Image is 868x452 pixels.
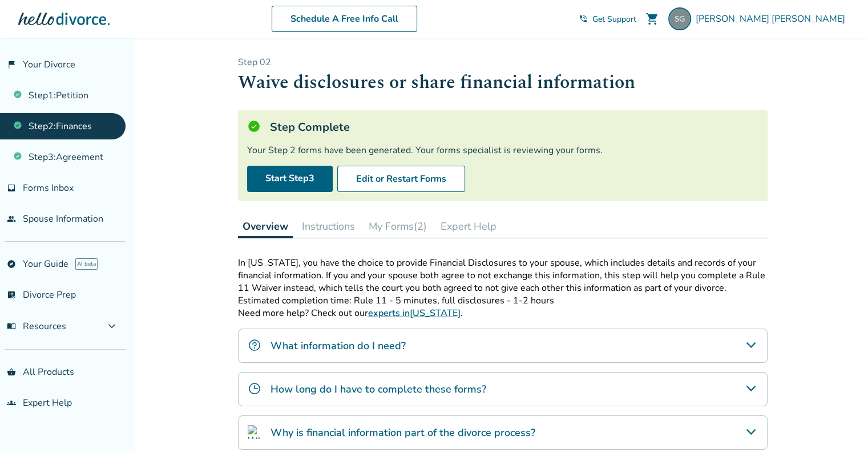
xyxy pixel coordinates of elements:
iframe: Chat Widget [811,397,868,452]
div: Your Step 2 forms have been generated. Your forms specialist is reviewing your forms. [247,144,758,157]
span: AI beta [75,258,98,270]
h5: Step Complete [270,119,350,135]
span: shopping_cart [645,12,659,26]
div: How long do I have to complete these forms? [238,372,768,406]
span: menu_book [7,322,16,331]
a: phone_in_talkGet Support [579,14,636,25]
img: Why is financial information part of the divorce process? [248,425,261,439]
span: list_alt_check [7,290,16,299]
img: pasleys@aol.com [668,7,691,30]
p: Estimated completion time: Rule 11 - 5 minutes, full disclosures - 1-2 hours [238,294,768,307]
span: expand_more [105,319,119,333]
span: Get Support [592,14,636,25]
span: Forms Inbox [23,182,74,194]
button: Expert Help [436,215,501,238]
button: My Forms(2) [364,215,431,238]
button: Edit or Restart Forms [337,166,465,192]
p: Need more help? Check out our . [238,307,768,319]
span: flag_2 [7,60,16,69]
h1: Waive disclosures or share financial information [238,69,768,97]
span: Resources [7,320,66,333]
button: Instructions [297,215,360,238]
a: experts in[US_STATE] [368,307,461,319]
span: [PERSON_NAME] [PERSON_NAME] [696,13,850,25]
div: What information do I need? [238,329,768,363]
p: Step 0 2 [238,56,768,69]
span: groups [7,398,16,407]
img: What information do I need? [248,338,261,352]
div: Why is financial information part of the divorce process? [238,415,768,450]
a: Schedule A Free Info Call [272,6,417,32]
h4: Why is financial information part of the divorce process? [271,425,535,440]
span: inbox [7,183,16,193]
img: How long do I have to complete these forms? [248,382,261,395]
button: Overview [238,215,293,238]
span: explore [7,259,16,269]
h4: How long do I have to complete these forms? [271,382,486,397]
h4: What information do I need? [271,338,406,353]
span: shopping_basket [7,367,16,377]
p: In [US_STATE], you have the choice to provide Financial Disclosures to your spouse, which include... [238,257,768,294]
span: phone_in_talk [579,14,588,23]
span: people [7,214,16,223]
a: Start Step3 [247,166,333,192]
